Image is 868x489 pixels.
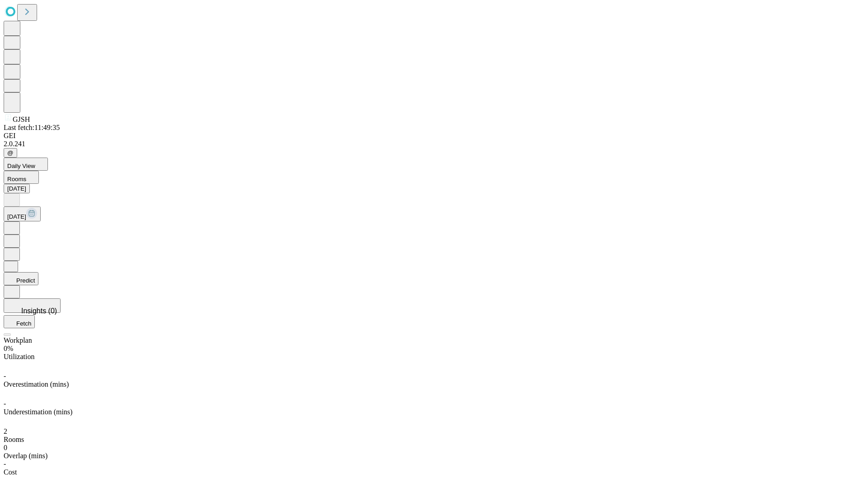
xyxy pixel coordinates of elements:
[7,176,26,182] span: Rooms
[7,213,26,220] span: [DATE]
[4,298,61,313] button: Insights (0)
[4,206,41,221] button: [DATE]
[7,163,35,169] span: Daily View
[4,124,60,131] span: Last fetch: 11:49:35
[4,427,7,435] span: 2
[4,436,24,443] span: Rooms
[4,184,30,193] button: [DATE]
[4,408,72,416] span: Underestimation (mins)
[7,149,14,156] span: @
[4,148,17,158] button: @
[4,444,7,451] span: 0
[4,140,864,148] div: 2.0.241
[4,460,6,468] span: -
[21,307,57,315] span: Insights (0)
[4,272,38,285] button: Predict
[13,115,30,123] span: GJSH
[4,336,32,344] span: Workplan
[4,132,864,140] div: GEI
[4,158,48,171] button: Daily View
[4,468,17,476] span: Cost
[4,380,69,388] span: Overestimation (mins)
[4,372,6,380] span: -
[4,345,13,352] span: 0%
[4,353,34,360] span: Utilization
[4,315,35,328] button: Fetch
[4,452,47,460] span: Overlap (mins)
[4,171,39,184] button: Rooms
[4,400,6,407] span: -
